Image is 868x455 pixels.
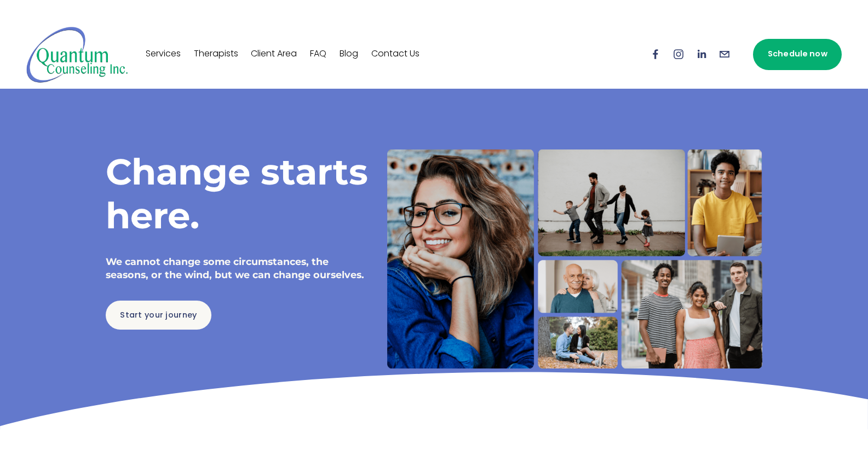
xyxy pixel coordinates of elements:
h4: We cannot change some circumstances, the seasons, or the wind, but we can change ourselves. [106,255,369,282]
a: Blog [340,45,358,63]
a: Contact Us [371,45,419,63]
a: FAQ [310,45,326,63]
a: info@quantumcounselinginc.com [718,48,731,60]
a: Facebook [649,48,662,60]
h1: Change starts here. [106,149,369,238]
a: LinkedIn [695,48,708,60]
a: Instagram [672,48,685,60]
a: Schedule now [753,39,842,70]
img: Quantum Counseling Inc. | Change starts here. [26,26,129,83]
a: Start your journey [106,301,212,330]
a: Client Area [251,45,297,63]
a: Therapists [194,45,238,63]
a: Services [146,45,181,63]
